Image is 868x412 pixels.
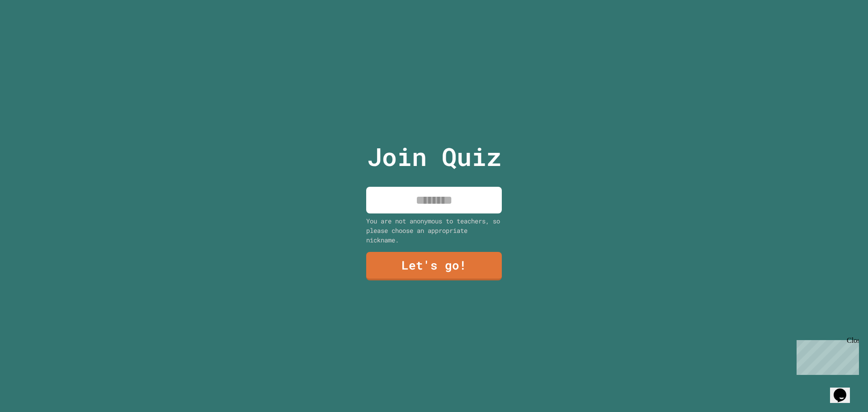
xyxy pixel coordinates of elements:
[366,252,502,280] a: Let's go!
[793,336,859,375] iframe: chat widget
[367,138,501,175] p: Join Quiz
[4,4,62,57] div: Chat with us now!Close
[830,376,859,403] iframe: chat widget
[366,216,502,245] div: You are not anonymous to teachers, so please choose an appropriate nickname.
